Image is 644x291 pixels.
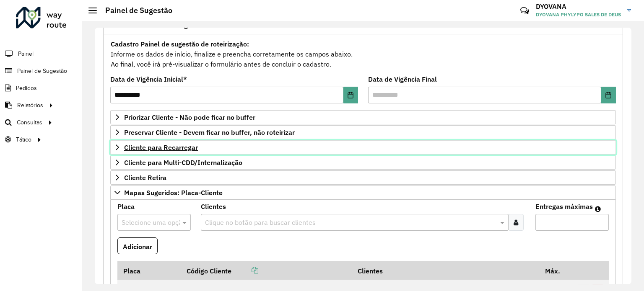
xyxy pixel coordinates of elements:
button: Adicionar [117,237,158,255]
font: Data de Vigência Inicial [110,75,183,83]
font: DYOVANA PHYLYPO SALES DE DEUS [536,11,621,18]
a: Priorizar Cliente - Não pode ficar no buffer [110,110,616,124]
font: Priorizar Cliente - Não pode ficar no buffer [124,113,255,121]
font: Preservar Cliente - Devem ficar no buffer, não roteirizar [124,128,295,136]
font: Pedidos [16,85,37,91]
button: Escolha a data [601,87,616,103]
a: Copiar [231,266,258,274]
font: Entregas máximas [535,202,593,211]
font: Placa [123,267,140,275]
em: Máximo de clientes que serão colocados na mesma rota com os clientes informados [595,206,601,212]
a: Cliente para Multi-CDD/Internalização [110,155,616,170]
font: Código Cliente [187,267,231,275]
font: Adicionar [123,242,152,250]
font: Cliente Retira [124,173,166,182]
font: Informe os dados de início, finalize e preencha corretamente os campos abaixo. [111,50,353,58]
font: Consultas [17,119,42,126]
font: Painel de Sugestão [105,5,172,15]
font: Ao final, você irá pré-visualizar o formulário antes de concluir o cadastro. [111,60,331,68]
a: Cliente para Recarregar [110,140,616,155]
font: Mapas Sugeridos: Placa-Cliente [124,188,223,197]
font: Tático [16,136,31,143]
a: Mapas Sugeridos: Placa-Cliente [110,185,616,200]
font: Placa [117,202,135,211]
font: Painel de Sugestão [17,68,67,74]
font: Máx. [545,267,560,275]
font: Relatórios [17,102,43,108]
font: Cadastro Painel de sugestão de roteirização: [111,40,249,48]
a: Contato Rápido [516,2,534,20]
font: DYOVANA [536,2,566,10]
button: Escolha a data [343,87,358,103]
font: Painel [18,51,34,57]
font: Clientes [358,267,383,275]
font: Clientes [201,202,226,211]
a: Cliente Retira [110,170,616,185]
font: Cliente para Multi-CDD/Internalização [124,158,242,167]
a: Preservar Cliente - Devem ficar no buffer, não roteirizar [110,125,616,139]
font: Data de Vigência Final [368,75,437,83]
font: Cliente para Recarregar [124,143,198,152]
